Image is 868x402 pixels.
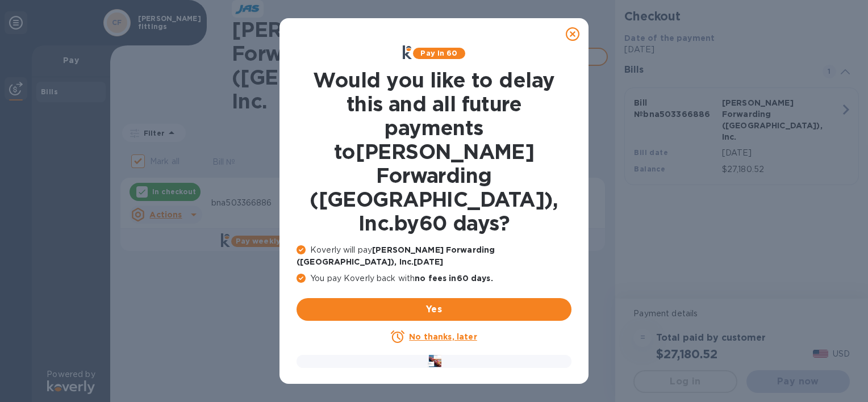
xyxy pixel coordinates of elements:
button: Yes [297,298,571,321]
h1: Would you like to delay this and all future payments to [PERSON_NAME] Forwarding ([GEOGRAPHIC_DAT... [297,68,571,235]
b: Pay in 60 [420,49,457,57]
p: You pay Koverly back with [297,273,571,284]
b: [PERSON_NAME] Forwarding ([GEOGRAPHIC_DATA]), Inc. [DATE] [297,245,495,266]
b: no fees in 60 days . [415,274,493,283]
span: Yes [306,303,562,316]
u: No thanks, later [409,332,477,341]
p: Koverly will pay [297,244,571,268]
